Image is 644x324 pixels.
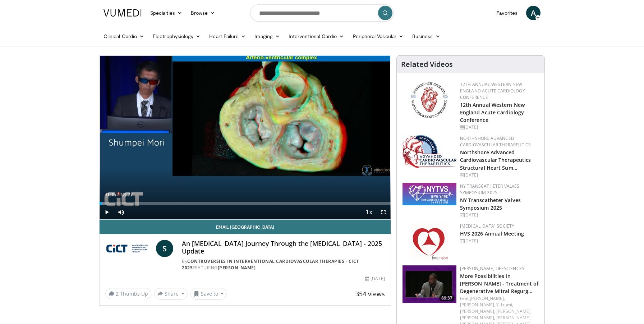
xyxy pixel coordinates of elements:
a: Interventional Cardio [284,29,349,44]
video-js: Video Player [100,56,391,220]
span: 13:27 [120,192,133,197]
a: HVS 2026 Annual Meeting [460,230,524,237]
a: 12th Annual Western New England Acute Cardiology Conference [460,101,525,123]
a: Northshore Advanced Cardiovascular Therapeutics Structural Heart Sum… [460,149,531,171]
a: 12th Annual Western New England Acute Cardiology Conference [460,81,525,100]
img: 0954f259-7907-4053-a817-32a96463ecc8.png.150x105_q85_autocrop_double_scale_upscale_version-0.2.png [409,81,449,119]
a: Heart Failure [205,29,250,44]
a: S [156,240,173,257]
button: Save to [190,288,227,300]
a: [PERSON_NAME] Lifesciences [460,265,524,271]
a: NY Transcatheter Valves Symposium 2025 [460,197,521,211]
span: / [118,192,119,197]
a: [MEDICAL_DATA] Society [460,223,515,229]
a: NorthShore Advanced Cardiovascular Therapeutics [460,135,531,148]
img: 381df6ae-7034-46cc-953d-58fc09a18a66.png.150x105_q85_autocrop_double_scale_upscale_version-0.2.png [402,183,456,205]
a: Favorites [492,6,522,20]
button: Playback Rate [362,205,376,219]
div: [DATE] [460,124,539,131]
img: 45d48ad7-5dc9-4e2c-badc-8ed7b7f471c1.jpg.150x105_q85_autocrop_double_scale_upscale_version-0.2.jpg [402,135,456,168]
span: 0:05 [106,192,116,197]
a: [PERSON_NAME], [460,315,495,321]
a: [PERSON_NAME], [496,315,532,321]
a: [PERSON_NAME], [496,308,532,314]
button: Fullscreen [376,205,391,219]
a: [PERSON_NAME] [218,265,256,271]
a: Controversies in Interventional Cardiovascular Therapies - CICT 2025 [182,258,359,271]
a: Peripheral Vascular [349,29,408,44]
h4: An [MEDICAL_DATA] Journey Through the [MEDICAL_DATA] - 2025 Update [182,240,385,255]
a: Electrophysiology [148,29,205,44]
span: 354 views [355,289,385,298]
a: [PERSON_NAME], [470,295,505,301]
img: 41cd36ca-1716-454e-a7c0-f193de92ed07.150x105_q85_crop-smart_upscale.jpg [402,265,456,303]
a: 89:37 [402,265,456,303]
button: Play [100,205,114,219]
a: [PERSON_NAME], [460,302,495,308]
a: Business [408,29,445,44]
a: NY Transcatheter Valves Symposium 2025 [460,183,520,196]
button: Share [154,288,188,300]
a: A [526,6,540,20]
button: Mute [114,205,128,219]
div: [DATE] [460,172,539,178]
a: Imaging [250,29,284,44]
div: Progress Bar [100,202,391,205]
div: [DATE] [460,212,539,218]
img: 0148279c-cbd4-41ce-850e-155379fed24c.png.150x105_q85_autocrop_double_scale_upscale_version-0.2.png [410,223,448,261]
a: Specialties [146,6,187,20]
div: [DATE] [460,238,539,244]
a: [PERSON_NAME], [460,308,495,314]
img: Controversies in Interventional Cardiovascular Therapies - CICT 2025 [105,240,153,257]
h4: Related Videos [401,60,453,69]
a: 2 Thumbs Up [105,288,151,299]
a: Y. Izumi, [496,302,513,308]
span: 2 [116,290,119,297]
span: 89:37 [439,295,455,301]
div: By FEATURING [182,258,385,271]
a: More Possibilities in [PERSON_NAME] - Treatment of Degenerative Mitral Regurg… [460,273,539,295]
a: Email [GEOGRAPHIC_DATA] [100,220,391,234]
img: VuMedi Logo [103,9,142,17]
a: Clinical Cardio [99,29,148,44]
a: Browse [187,6,220,20]
div: [DATE] [365,275,385,282]
input: Search topics, interventions [250,4,394,22]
